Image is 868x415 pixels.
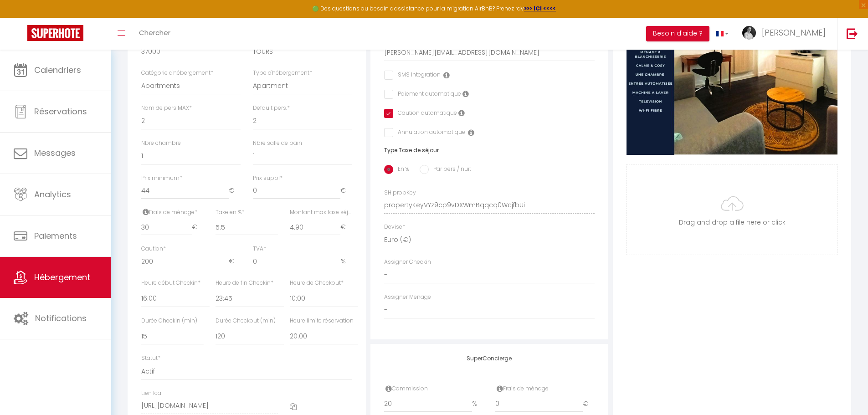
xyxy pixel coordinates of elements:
[141,139,181,148] label: Nbre chambre
[216,219,278,236] input: Taxe en %
[742,26,756,40] img: ...
[253,245,266,253] label: TVA
[497,385,503,392] i: Frais de ménage
[141,174,182,183] label: Prix minimum
[524,5,556,12] a: >>> ICI <<<<
[141,69,213,77] label: Catégorie d'hébergement
[393,109,457,119] label: Caution automatique
[384,189,416,197] label: SH propKey
[141,317,197,325] label: Durée Checkin (min)
[216,317,276,325] label: Durée Checkout (min)
[34,230,77,241] span: Paiements
[384,293,431,302] label: Assigner Menage
[141,245,166,253] label: Caution
[341,253,352,270] span: %
[290,219,340,236] input: Montant max taxe séjour
[34,272,90,283] span: Hébergement
[253,69,312,77] label: Type d'hébergement
[253,174,282,183] label: Prix suppl
[34,189,71,200] span: Analytics
[429,165,471,175] label: Par pers / nuit
[143,208,149,215] i: Frais de ménage
[340,183,352,199] span: €
[384,223,405,231] label: Devise
[34,147,76,159] span: Messages
[290,208,352,217] label: Montant max taxe séjour
[385,385,392,392] i: Commission
[393,165,409,175] label: En %
[229,183,241,199] span: €
[735,18,837,50] a: ... [PERSON_NAME]
[847,28,858,39] img: logout
[646,26,709,41] button: Besoin d'aide ?
[384,258,431,266] label: Assigner Checkin
[762,27,826,38] span: [PERSON_NAME]
[384,384,428,393] label: Commission
[229,253,241,270] span: €
[253,139,302,148] label: Nbre salle de bain
[141,389,163,398] label: Lien Ical
[290,317,354,325] label: Heure limite réservation
[35,313,87,324] span: Notifications
[495,384,549,393] label: Frais de ménage
[290,279,344,287] label: Heure de Checkout
[583,396,595,412] span: €
[132,18,177,50] a: Chercher
[34,64,81,76] span: Calendriers
[472,396,483,412] span: %
[340,219,352,236] span: €
[253,104,290,113] label: Default pers.
[141,279,200,287] label: Heure début Checkin
[139,28,170,37] span: Chercher
[141,208,197,217] label: Frais de ménage
[27,25,83,41] img: Super Booking
[384,355,595,362] h4: SuperConcierge
[384,147,595,154] h6: Type Taxe de séjour
[216,279,273,287] label: Heure de fin Checkin
[216,208,244,217] label: Taxe en %
[34,106,87,117] span: Réservations
[192,219,204,236] span: €
[141,104,192,113] label: Nom de pers MAX
[141,354,160,363] label: Statut
[393,90,461,100] label: Paiement automatique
